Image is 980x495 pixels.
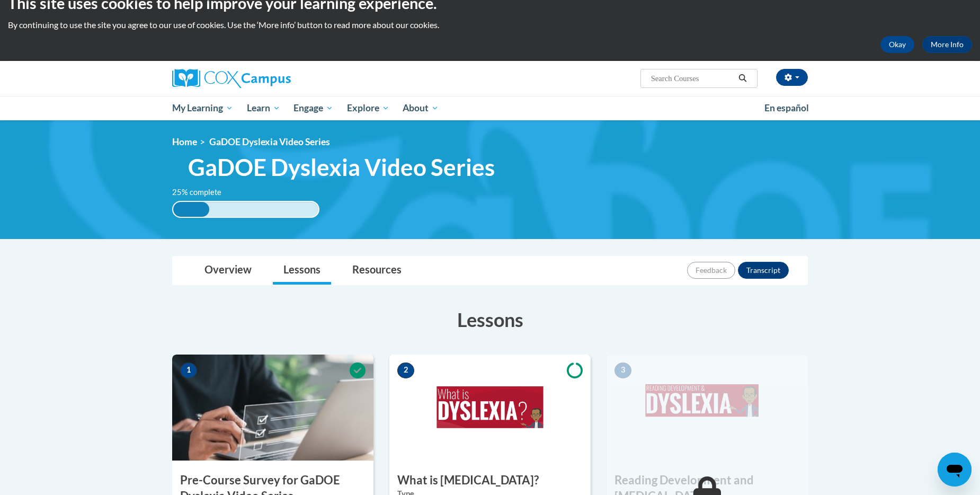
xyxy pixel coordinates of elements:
[389,355,591,461] img: Course Image
[650,72,735,85] input: Search Courses
[738,262,789,279] button: Transcript
[396,96,446,120] a: About
[172,102,233,114] span: My Learning
[172,136,197,147] a: Home
[173,202,209,217] div: 25% complete
[273,257,331,285] a: Lessons
[758,97,816,119] a: En español
[172,69,291,88] img: Cox Campus
[165,96,240,120] a: My Learning
[194,257,262,285] a: Overview
[209,136,330,147] span: GaDOE Dyslexia Video Series
[287,96,340,120] a: Engage
[180,363,197,378] span: 1
[880,36,914,53] button: Okay
[240,96,287,120] a: Learn
[340,96,396,120] a: Explore
[614,363,631,378] span: 3
[8,19,972,31] p: By continuing to use the site you agree to our use of cookies. Use the ‘More info’ button to read...
[389,472,591,489] h3: What is [MEDICAL_DATA]?
[687,262,735,279] button: Feedback
[764,102,809,113] span: En español
[922,36,972,53] a: More Info
[172,69,373,88] a: Cox Campus
[293,102,333,114] span: Engage
[347,102,389,114] span: Explore
[172,355,373,461] img: Course Image
[342,257,412,285] a: Resources
[938,453,972,487] iframe: Button to launch messaging window
[188,153,495,181] span: GaDOE Dyslexia Video Series
[156,96,824,120] div: Main menu
[172,306,808,333] h3: Lessons
[607,355,808,461] img: Course Image
[397,363,414,378] span: 2
[776,69,808,86] button: Account Settings
[247,102,280,114] span: Learn
[735,72,751,85] button: Search
[172,187,233,198] label: 25% complete
[403,102,439,114] span: About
